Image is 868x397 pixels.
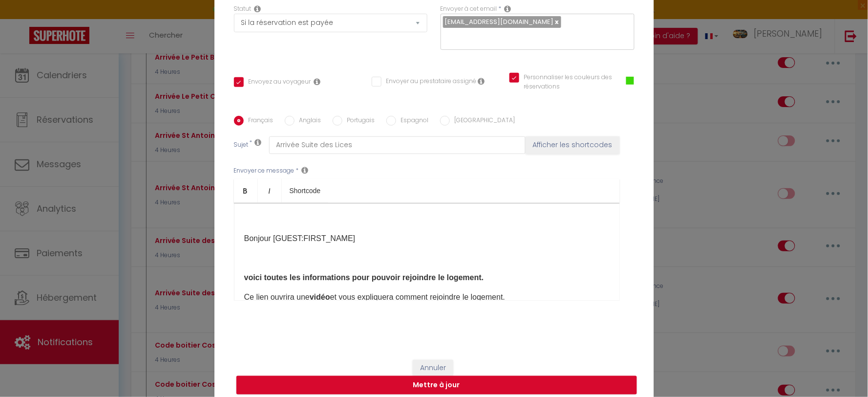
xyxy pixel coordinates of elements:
[244,233,610,244] p: Bonjour [GUEST:FIRST_NAME]​
[234,4,252,14] label: Statut
[314,78,321,86] i: Envoyer au voyageur
[478,77,485,85] i: Envoyer au prestataire si il est assigné
[310,293,330,301] strong: vidéo
[8,4,37,33] button: Ouvrir le widget de chat LiveChat
[255,138,262,146] i: Subject
[244,273,484,282] strong: voici toutes les informations pour pouvoir rejoindre le logement.
[258,179,282,202] a: Italic
[234,166,295,176] label: Envoyer ce message
[445,17,554,26] span: [EMAIL_ADDRESS][DOMAIN_NAME]
[302,166,309,174] i: Message
[413,360,453,376] button: Annuler
[282,179,329,202] a: Shortcode
[236,376,637,395] button: Mettre à jour
[244,213,610,225] p: ​
[342,116,375,127] label: Portugais
[234,179,258,202] a: Bold
[441,4,497,14] label: Envoyer à cet email
[244,116,274,127] label: Français
[295,116,321,127] label: Anglais
[254,5,261,13] i: Booking status
[234,140,249,151] label: Sujet
[526,136,620,154] button: Afficher les shortcodes
[396,116,429,127] label: Espagnol
[244,77,311,88] label: Envoyez au voyageur
[244,291,610,303] p: Ce lien ouvrira une et vous expliquera comment rejoindre le logement.
[505,5,511,13] i: Recipient
[450,116,515,127] label: [GEOGRAPHIC_DATA]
